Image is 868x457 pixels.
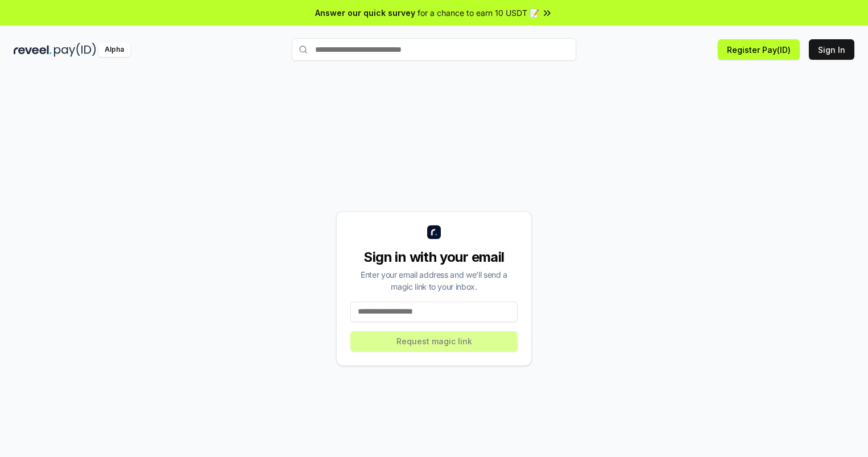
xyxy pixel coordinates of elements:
img: reveel_dark [14,43,52,57]
img: pay_id [54,43,96,57]
div: Alpha [98,43,130,57]
span: Answer our quick survey [315,7,415,19]
button: Sign In [809,39,854,60]
span: for a chance to earn 10 USDT 📝 [418,7,539,19]
div: Enter your email address and we’ll send a magic link to your inbox. [350,269,518,293]
button: Register Pay(ID) [718,39,800,60]
img: logo_small [427,225,441,239]
div: Sign in with your email [350,248,518,266]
